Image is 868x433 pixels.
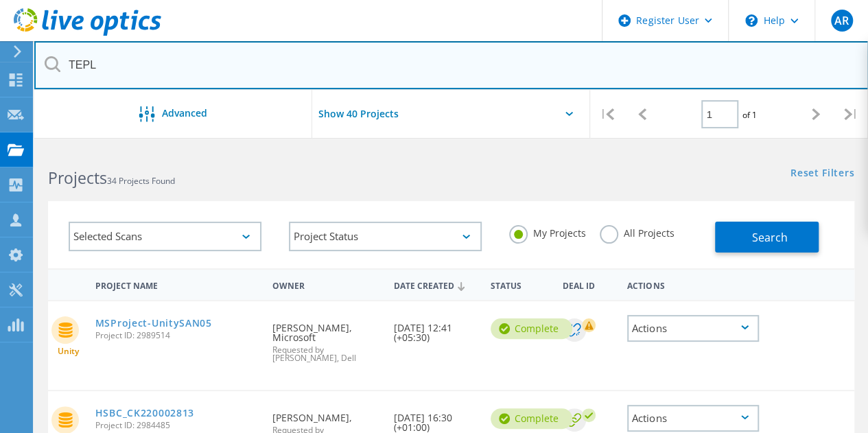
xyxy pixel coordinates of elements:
div: Project Status [289,222,482,251]
div: | [833,90,868,139]
div: [PERSON_NAME], Microsoft [266,301,386,376]
label: All Projects [600,225,675,238]
div: Owner [266,272,386,297]
span: of 1 [742,109,756,121]
div: Project Name [89,272,266,297]
a: Live Optics Dashboard [14,29,161,38]
span: Advanced [162,108,207,118]
a: Reset Filters [790,168,854,180]
div: Actions [627,405,759,432]
div: Actions [620,272,766,297]
a: MSProject-UnitySAN05 [95,318,212,328]
span: AR [834,15,849,26]
svg: \n [745,14,758,27]
span: Project ID: 2984485 [95,421,259,430]
div: Date Created [387,272,484,298]
span: Unity [58,347,79,355]
div: Status [484,272,556,297]
span: 34 Projects Found [107,175,175,187]
div: Complete [491,318,572,339]
div: Complete [491,408,572,429]
div: Selected Scans [69,222,261,251]
div: [DATE] 12:41 (+05:30) [387,301,484,356]
b: Projects [48,167,107,189]
div: | [590,90,625,139]
div: Actions [627,315,759,342]
button: Search [715,222,819,253]
label: My Projects [509,225,586,238]
span: Requested by [PERSON_NAME], Dell [272,346,379,362]
a: HSBC_CK220002813 [95,408,194,418]
span: Project ID: 2989514 [95,331,259,340]
span: Search [752,230,788,245]
div: Deal Id [556,272,620,297]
